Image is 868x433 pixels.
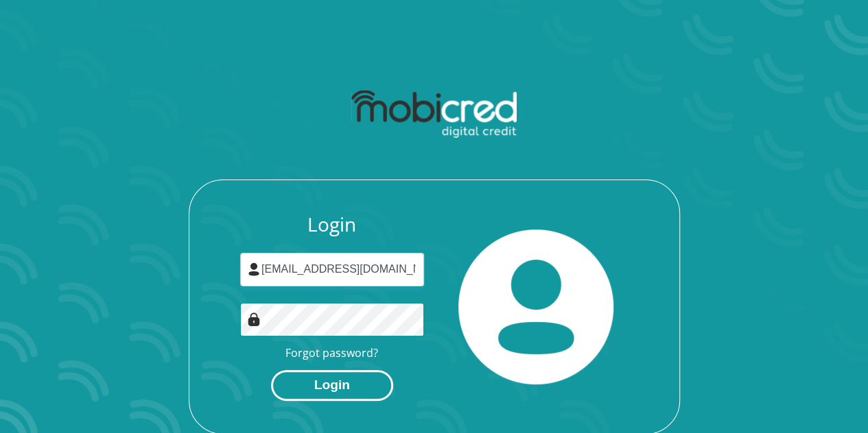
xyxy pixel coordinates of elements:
[247,312,261,326] img: Image
[247,262,261,276] img: user-icon image
[271,370,393,401] button: Login
[240,253,424,286] input: Username
[351,90,517,138] img: mobicred logo
[285,345,378,360] a: Forgot password?
[240,213,424,236] h3: Login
